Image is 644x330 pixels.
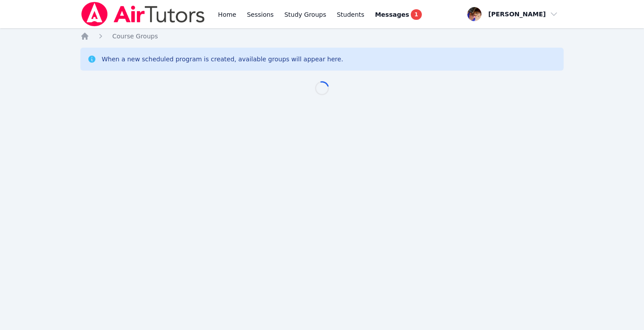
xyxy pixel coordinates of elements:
[411,9,421,20] span: 1
[112,33,158,40] span: Course Groups
[112,32,158,41] a: Course Groups
[80,2,205,26] img: Air Tutors
[102,55,343,64] div: When a new scheduled program is created, available groups will appear here.
[375,10,409,19] span: Messages
[80,32,564,41] nav: Breadcrumb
